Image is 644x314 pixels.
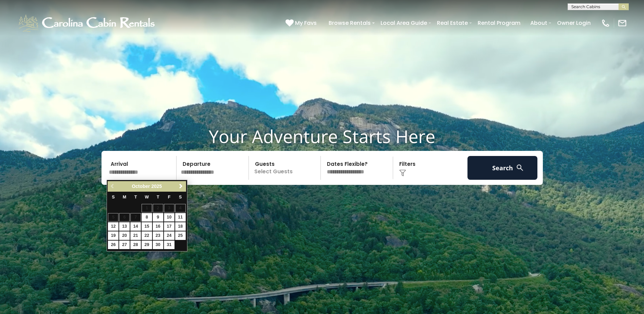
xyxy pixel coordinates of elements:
a: 13 [119,222,130,231]
a: Next [177,182,185,191]
span: Tuesday [134,195,137,199]
a: 29 [142,241,152,249]
a: Rental Program [474,17,524,29]
span: Friday [168,195,170,199]
a: Owner Login [554,17,594,29]
span: My Favs [295,19,317,27]
button: Search [467,156,538,180]
span: Sunday [112,195,115,199]
a: Real Estate [434,17,471,29]
img: filter--v1.png [399,170,406,176]
a: 17 [164,222,174,231]
a: 25 [175,231,186,240]
a: 23 [153,231,163,240]
span: Thursday [157,195,160,199]
a: Browse Rentals [325,17,374,29]
a: 21 [130,231,141,240]
a: 22 [142,231,152,240]
a: About [527,17,551,29]
p: Select Guests [251,156,321,180]
a: 14 [130,222,141,231]
img: phone-regular-white.png [601,18,610,28]
a: 31 [164,241,174,249]
a: Local Area Guide [377,17,430,29]
span: October [132,184,150,189]
span: Next [178,184,184,189]
a: 12 [108,222,118,231]
h1: Your Adventure Starts Here [5,126,639,147]
a: 16 [153,222,163,231]
a: 20 [119,231,130,240]
a: 10 [164,213,174,222]
a: 24 [164,231,174,240]
a: 26 [108,241,118,249]
a: 8 [142,213,152,222]
a: 28 [130,241,141,249]
a: 27 [119,241,130,249]
a: My Favs [286,19,318,28]
img: search-regular-white.png [516,163,524,172]
a: 30 [153,241,163,249]
a: 11 [175,213,186,222]
span: Wednesday [145,195,149,199]
span: Monday [123,195,126,199]
a: 9 [153,213,163,222]
a: 19 [108,231,118,240]
a: 15 [142,222,152,231]
span: 2025 [151,184,162,189]
span: Saturday [179,195,182,199]
a: 18 [175,222,186,231]
img: mail-regular-white.png [618,18,627,28]
img: White-1-1-2.png [17,13,158,33]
